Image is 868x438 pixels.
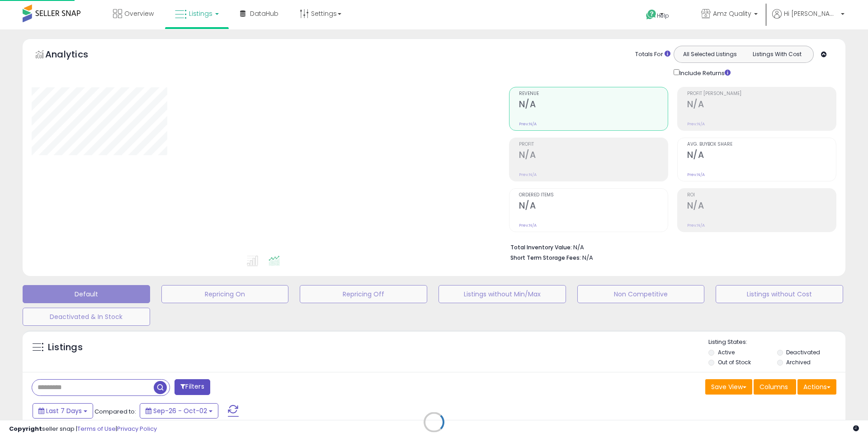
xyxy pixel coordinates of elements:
[510,243,572,251] b: Total Inventory Value:
[519,121,537,127] small: Prev: N/A
[189,9,212,18] span: Listings
[23,285,150,303] button: Default
[250,9,278,18] span: DataHub
[639,2,687,29] a: Help
[577,285,705,303] button: Non Competitive
[687,142,836,147] span: Avg. Buybox Share
[687,91,836,96] span: Profit [PERSON_NAME]
[519,99,668,111] h2: N/A
[646,9,657,20] i: Get Help
[519,91,668,96] span: Revenue
[687,193,836,198] span: ROI
[510,254,581,262] b: Short Term Storage Fees:
[161,285,289,303] button: Repricing On
[519,150,668,162] h2: N/A
[687,223,705,228] small: Prev: N/A
[687,172,705,177] small: Prev: N/A
[300,285,427,303] button: Repricing Off
[687,150,836,162] h2: N/A
[519,142,668,147] span: Profit
[713,9,751,18] span: Amz Quality
[687,99,836,111] h2: N/A
[772,9,844,29] a: Hi [PERSON_NAME]
[519,172,537,177] small: Prev: N/A
[519,200,668,213] h2: N/A
[9,425,157,433] div: seller snap | |
[657,12,669,19] span: Help
[667,67,741,78] div: Include Returns
[519,193,668,198] span: Ordered Items
[439,285,566,303] button: Listings without Min/Max
[510,241,830,252] li: N/A
[9,424,42,433] strong: Copyright
[45,48,106,63] h5: Analytics
[635,50,670,59] div: Totals For
[582,253,593,262] span: N/A
[519,223,537,228] small: Prev: N/A
[716,285,843,303] button: Listings without Cost
[687,200,836,213] h2: N/A
[743,48,811,60] button: Listings With Cost
[676,48,744,60] button: All Selected Listings
[124,9,154,18] span: Overview
[784,9,838,18] span: Hi [PERSON_NAME]
[687,121,705,127] small: Prev: N/A
[23,308,150,326] button: Deactivated & In Stock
